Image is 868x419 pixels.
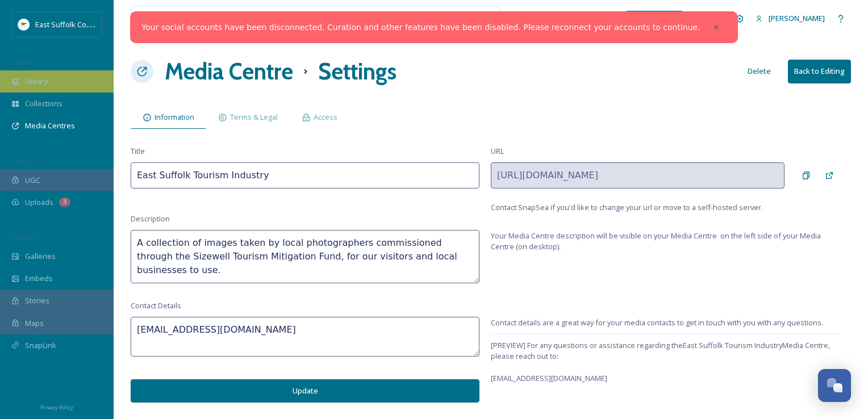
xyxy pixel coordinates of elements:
[25,318,44,329] span: Maps
[25,76,48,87] span: Library
[157,6,408,31] input: Search your library
[155,112,194,123] span: Information
[18,19,30,30] img: ESC%20Logo.png
[769,13,825,23] span: [PERSON_NAME]
[165,55,293,89] a: Media Centre
[230,112,278,123] span: Terms & Legal
[131,300,181,311] span: Contact Details
[131,230,479,283] textarea: A collection of images taken by local photographers commissioned through the Sizewell Tourism Mit...
[491,146,504,157] span: URL
[35,19,102,30] span: East Suffolk Council
[40,400,73,413] a: Privacy Policy
[818,369,851,402] button: Open Chat
[25,197,53,208] span: Uploads
[131,379,479,403] button: Update
[491,202,840,213] a: Contact SnapSea if you'd like to change your url or move to a self-hosted server.
[491,340,840,384] span: [PREVIEW] For any questions or assistance regarding the East Suffolk Tourism Industry Media Centr...
[131,213,170,224] span: Description
[788,60,851,83] button: Back to Editing
[11,58,31,67] span: MEDIA
[59,198,70,207] div: 3
[491,317,840,328] span: Contact details are a great way for your media contacts to get in touch with you with any questions.
[131,146,145,157] span: Title
[11,233,37,242] span: WIDGETS
[750,7,831,30] a: [PERSON_NAME]
[141,22,700,33] a: Your social accounts have been disconnected. Curation and other features have been disabled. Plea...
[25,295,49,306] span: Stories
[491,202,763,212] span: Contact SnapSea if you'd like to change your url or move to a self-hosted server.
[742,60,777,82] button: Delete
[40,404,73,411] span: Privacy Policy
[318,55,397,89] h1: Settings
[25,340,56,351] span: SnapLink
[428,7,495,30] a: View all files
[11,157,36,166] span: COLLECT
[25,120,75,131] span: Media Centres
[131,317,479,357] textarea: [EMAIL_ADDRESS][DOMAIN_NAME]
[25,98,62,109] span: Collections
[491,231,840,252] span: Your Media Centre description will be visible on your Media Centre on the left side of your Media...
[314,112,337,123] span: Access
[25,273,53,284] span: Embeds
[25,251,56,262] span: Galleries
[626,11,683,27] a: What's New
[25,175,40,186] span: UGC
